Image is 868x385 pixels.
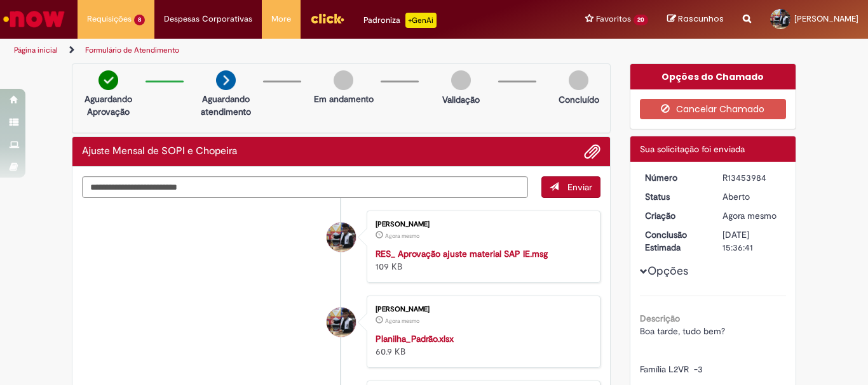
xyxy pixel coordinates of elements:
a: Planilha_Padrão.xlsx [376,333,454,344]
dt: Conclusão Estimada [635,228,714,254]
p: Concluído [559,93,599,106]
dt: Criação [635,209,714,222]
div: Matheus Henrique Costa Pereira [327,223,356,252]
textarea: Digite sua mensagem aqui... [82,176,528,198]
div: R13453984 [722,171,782,184]
span: Favoritos [596,13,631,25]
div: Aberto [722,190,782,203]
span: More [271,13,291,25]
a: Formulário de Atendimento [85,45,179,55]
img: ServiceNow [1,6,67,32]
p: +GenAi [405,13,437,28]
span: Sua solicitação foi enviada [640,143,745,155]
time: 27/08/2025 17:36:38 [722,210,776,221]
div: [PERSON_NAME] [376,306,587,313]
a: Rascunhos [667,13,724,25]
span: Enviar [567,181,592,193]
img: click_logo_yellow_360x200.png [310,9,344,28]
div: Opções do Chamado [630,64,796,89]
span: Despesas Corporativas [164,13,252,25]
p: Aguardando atendimento [195,93,257,118]
div: 60.9 KB [376,332,587,358]
img: img-circle-grey.png [451,70,471,90]
h2: Ajuste Mensal de SOPI e Chopeira Histórico de tíquete [82,146,237,157]
img: check-circle-green.png [98,70,118,90]
a: RES_ Aprovação ajuste material SAP IE.msg [376,248,548,259]
b: Descrição [640,313,680,324]
time: 27/08/2025 17:36:07 [385,317,419,325]
span: Requisições [87,13,132,25]
span: Boa tarde, tudo bem? Família L2VR -3 [640,325,725,375]
a: Página inicial [14,45,58,55]
img: img-circle-grey.png [569,70,588,90]
ul: Trilhas de página [10,39,569,62]
dt: Status [635,190,714,203]
img: img-circle-grey.png [334,70,353,90]
p: Aguardando Aprovação [78,93,139,118]
div: Padroniza [363,13,437,28]
p: Validação [442,93,480,106]
span: Rascunhos [678,13,724,25]
span: Agora mesmo [385,317,419,325]
button: Enviar [541,176,600,198]
div: [DATE] 15:36:41 [722,228,782,254]
button: Cancelar Chamado [640,99,787,119]
span: 8 [134,15,145,25]
div: 27/08/2025 17:36:38 [722,209,782,222]
div: Matheus Henrique Costa Pereira [327,308,356,337]
span: 20 [634,15,648,25]
div: 109 KB [376,247,587,273]
div: [PERSON_NAME] [376,221,587,228]
time: 27/08/2025 17:36:36 [385,232,419,240]
span: [PERSON_NAME] [794,13,858,24]
span: Agora mesmo [722,210,776,221]
p: Em andamento [314,93,374,105]
span: Agora mesmo [385,232,419,240]
dt: Número [635,171,714,184]
button: Adicionar anexos [584,143,600,160]
img: arrow-next.png [216,70,236,90]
